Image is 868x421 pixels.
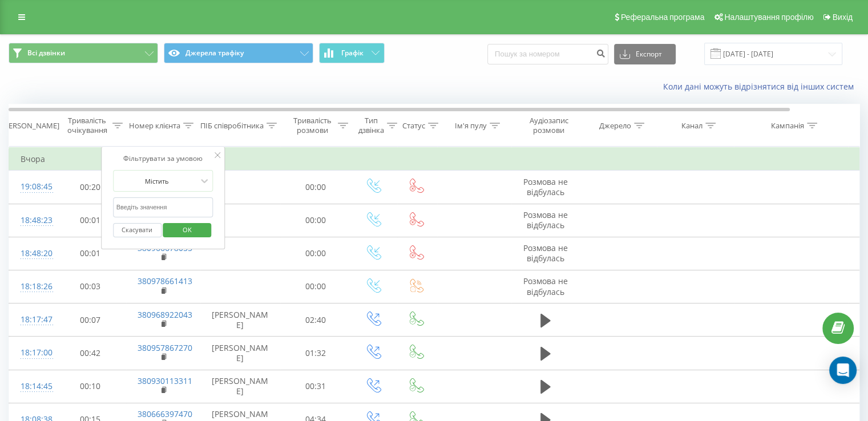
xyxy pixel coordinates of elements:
div: Тривалість розмови [290,116,335,135]
td: [PERSON_NAME] [200,303,280,337]
td: 01:32 [280,337,352,370]
a: 380930113311 [138,375,192,386]
div: 18:14:45 [21,375,43,398]
td: 00:03 [55,270,126,303]
a: 380978661413 [138,276,192,286]
a: 380666397470 [138,408,192,419]
div: Фільтрувати за умовою [113,153,213,164]
td: 00:07 [55,303,126,337]
div: Open Intercom Messenger [829,357,857,384]
span: Розмова не відбулась [523,209,568,230]
button: Скасувати [113,223,162,237]
span: Всі дзвінки [27,48,65,58]
td: 00:10 [55,370,126,403]
div: Номер клієнта [129,121,180,131]
div: Тривалість очікування [64,116,110,135]
a: Коли дані можуть відрізнятися вiд інших систем [663,81,859,92]
a: 380968922043 [138,309,192,320]
td: 00:00 [280,204,352,237]
td: 00:20 [55,171,126,204]
button: Всі дзвінки [9,43,158,63]
span: Вихід [833,13,853,22]
div: Кампанія [771,121,804,131]
a: 380957867270 [138,342,192,353]
span: Розмова не відбулась [523,276,568,297]
td: 00:01 [55,204,126,237]
td: 00:01 [55,237,126,270]
div: 18:48:23 [21,209,43,232]
div: 19:08:45 [21,176,43,198]
span: Налаштування профілю [724,13,813,22]
div: [PERSON_NAME] [2,121,59,131]
td: 02:40 [280,303,352,337]
span: Розмова не відбулась [523,242,568,264]
div: Аудіозапис розмови [521,116,576,135]
button: OK [163,223,212,237]
div: 18:18:26 [21,276,43,298]
td: 00:00 [280,237,352,270]
div: Канал [681,121,703,131]
div: Статус [402,121,425,131]
input: Введіть значення [113,197,213,217]
div: Ім'я пулу [455,121,487,131]
div: Джерело [599,121,631,131]
div: 18:17:47 [21,309,43,331]
span: Розмова не відбулась [523,176,568,197]
input: Пошук за номером [487,44,608,64]
button: Джерела трафіку [164,43,313,63]
td: 00:00 [280,270,352,303]
td: 00:00 [280,171,352,204]
div: Тип дзвінка [358,116,384,135]
div: 18:48:20 [21,242,43,265]
td: 00:31 [280,370,352,403]
td: 00:42 [55,337,126,370]
td: [PERSON_NAME] [200,370,280,403]
span: Реферальна програма [621,13,705,22]
button: Графік [319,43,385,63]
button: Експорт [614,44,676,64]
span: Графік [341,49,364,57]
div: ПІБ співробітника [200,121,264,131]
td: [PERSON_NAME] [200,337,280,370]
div: 18:17:00 [21,342,43,364]
span: OK [171,221,203,238]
